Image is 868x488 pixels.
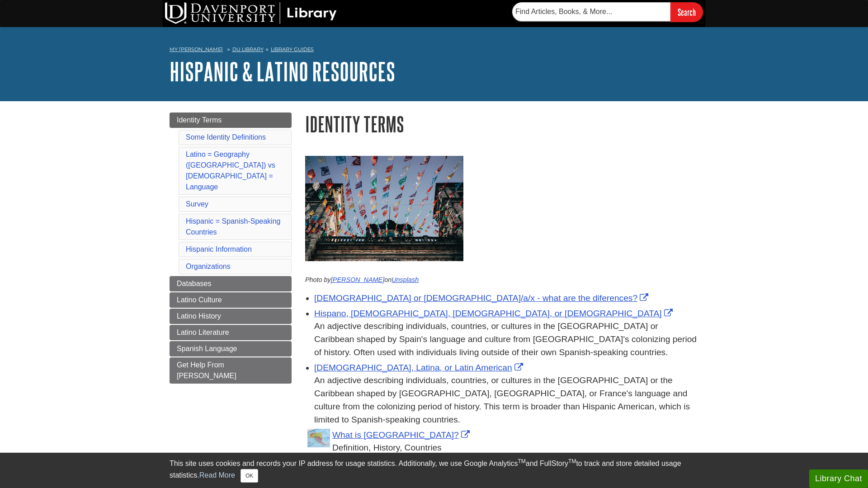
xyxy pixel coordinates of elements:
[177,296,222,304] span: Latino Culture
[512,2,670,21] input: Find Articles, Books, & More...
[186,217,280,236] a: Hispanic = Spanish-Speaking Countries
[518,458,525,465] sup: TM
[177,312,221,320] span: Latino History
[314,363,525,372] a: Link opens in new window
[232,46,264,52] a: DU Library
[170,458,698,483] div: This site uses cookies and records your IP address for usage statistics. Additionally, we use Goo...
[170,46,223,53] a: My [PERSON_NAME]
[241,469,258,483] button: Close
[186,133,266,141] a: Some Identity Definitions
[512,2,703,22] form: Searches DU Library's articles, books, and more
[305,113,698,136] h1: Identity Terms
[177,361,236,380] span: Get Help From [PERSON_NAME]
[186,150,275,191] a: Latino = Geography ([GEOGRAPHIC_DATA]) vs [DEMOGRAPHIC_DATA] = Language
[314,374,698,426] div: An adjective describing individuals, countries, or cultures in the [GEOGRAPHIC_DATA] or the Carib...
[332,430,472,440] a: Link opens in new window
[170,57,395,85] a: Hispanic & Latino Resources
[314,309,675,318] a: Link opens in new window
[170,309,292,324] a: Latino History
[170,341,292,357] a: Spanish Language
[170,276,292,291] a: Databases
[186,263,231,270] a: Organizations
[305,275,698,285] p: Photo by on
[177,345,237,352] span: Spanish Language
[331,276,384,283] a: [PERSON_NAME]
[186,245,252,253] a: Hispanic Information
[170,325,292,340] a: Latino Literature
[670,2,703,22] input: Search
[170,43,698,58] nav: breadcrumb
[165,2,337,24] img: DU Library
[568,458,576,465] sup: TM
[177,328,229,336] span: Latino Literature
[186,200,208,208] a: Survey
[170,113,292,384] div: Guide Page Menu
[177,280,212,287] span: Databases
[314,293,651,303] a: Link opens in new window
[314,441,698,455] div: Definition, History, Countries
[314,320,698,359] div: An adjective describing individuals, countries, or cultures in the [GEOGRAPHIC_DATA] or Caribbean...
[177,116,222,124] span: Identity Terms
[271,46,314,52] a: Library Guides
[809,469,868,488] button: Library Chat
[199,471,235,479] a: Read More
[305,156,463,261] img: Dia de los Muertos Flags
[170,357,292,384] a: Get Help From [PERSON_NAME]
[170,292,292,308] a: Latino Culture
[392,276,419,283] a: Unsplash
[170,113,292,128] a: Identity Terms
